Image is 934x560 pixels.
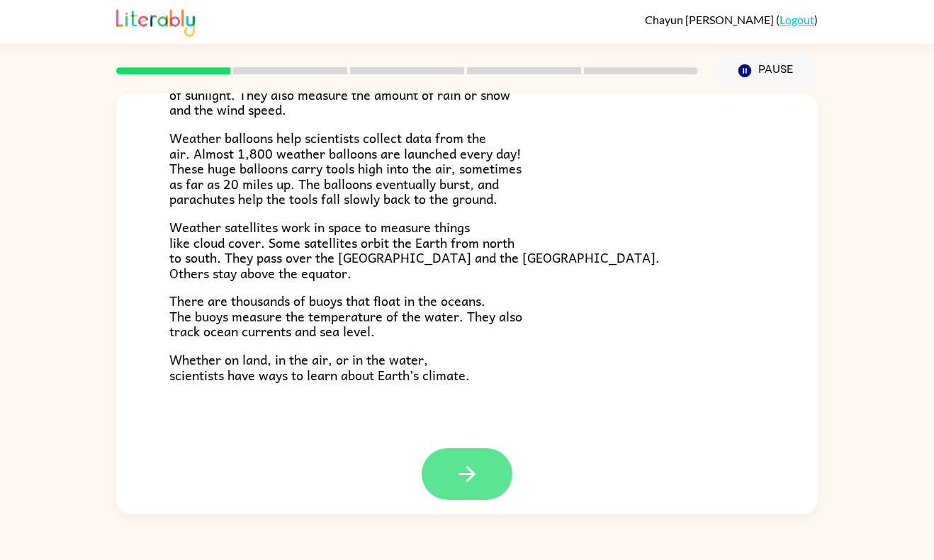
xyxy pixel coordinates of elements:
span: There are thousands of buoys that float in the oceans. The buoys measure the temperature of the w... [169,290,522,341]
button: Pause [715,55,818,87]
span: Weather balloons help scientists collect data from the air. Almost 1,800 weather balloons are lau... [169,127,522,209]
span: Chayun [PERSON_NAME] [645,13,776,26]
a: Logout [780,13,814,26]
img: Literably [116,6,195,37]
div: ( ) [645,13,818,26]
span: Whether on land, in the air, or in the water, scientists have ways to learn about Earth’s climate. [169,349,470,385]
span: Weather satellites work in space to measure things like cloud cover. Some satellites orbit the Ea... [169,217,660,283]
